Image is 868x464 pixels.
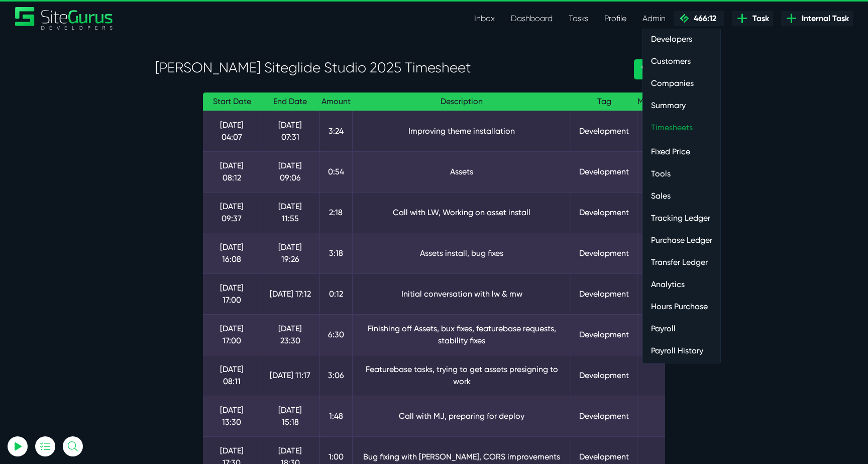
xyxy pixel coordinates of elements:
[571,92,637,111] th: Tag
[643,118,720,138] a: Timesheets
[571,273,637,314] td: Development
[571,355,637,396] td: Development
[203,355,261,396] td: [DATE] 08:11
[571,111,637,151] td: Development
[643,29,720,49] a: Developers
[571,192,637,233] td: Development
[571,151,637,192] td: Development
[637,92,665,111] th: Manual
[352,396,571,436] td: Call with MJ, preparing for deploy
[634,9,674,29] a: Admin
[203,111,261,151] td: [DATE] 04:07
[261,396,319,436] td: [DATE] 15:18
[203,273,261,314] td: [DATE] 17:00
[643,274,720,295] a: Analytics
[33,177,143,199] button: Log In
[571,396,637,436] td: Development
[319,92,352,111] th: Amount
[643,142,720,162] a: Fixed Price
[732,11,773,26] a: Task
[203,314,261,355] td: [DATE] 17:00
[203,92,261,111] th: Start Date
[352,92,571,111] th: Description
[571,314,637,355] td: Development
[319,233,352,273] td: 3:18
[261,314,319,355] td: [DATE] 23:30
[561,9,596,29] a: Tasks
[643,51,720,71] a: Customers
[352,192,571,233] td: Call with LW, Working on asset install
[203,233,261,273] td: [DATE] 16:08
[352,111,571,151] td: Improving theme installation
[643,319,720,339] a: Payroll
[690,14,716,23] span: 466:12
[203,192,261,233] td: [DATE] 09:37
[319,111,352,151] td: 3:24
[643,230,720,250] a: Purchase Ledger
[261,273,319,314] td: [DATE] 17:12
[319,396,352,436] td: 1:48
[571,233,637,273] td: Development
[15,7,114,30] a: SiteGurus
[637,273,665,314] td: ✅
[643,341,720,361] a: Payroll History
[634,59,652,79] a: ‹
[352,151,571,192] td: Assets
[781,11,853,26] a: Internal Task
[352,273,571,314] td: Initial conversation with lw & mw
[319,314,352,355] td: 6:30
[674,11,724,26] a: 466:12
[466,9,503,29] a: Inbox
[352,355,571,396] td: Featurebase tasks, trying to get assets presigning to work
[352,314,571,355] td: Finishing off Assets, bux fixes, featurebase requests, stability fixes
[203,151,261,192] td: [DATE] 08:12
[643,96,720,116] a: Summary
[643,186,720,206] a: Sales
[15,7,114,30] img: Sitegurus Logo
[261,151,319,192] td: [DATE] 09:06
[261,111,319,151] td: [DATE] 07:31
[155,59,619,76] h3: [PERSON_NAME] Siteglide Studio 2025 Timesheet
[261,92,319,111] th: End Date
[503,9,561,29] a: Dashboard
[319,192,352,233] td: 2:18
[203,396,261,436] td: [DATE] 13:30
[748,13,769,25] span: Task
[261,233,319,273] td: [DATE] 19:26
[643,252,720,272] a: Transfer Ledger
[643,73,720,94] a: Companies
[643,297,720,317] a: Hours Purchase
[319,355,352,396] td: 3:06
[319,273,352,314] td: 0:12
[319,151,352,192] td: 0:54
[643,208,720,228] a: Tracking Ledger
[643,164,720,184] a: Tools
[33,118,143,140] input: Email
[261,355,319,396] td: [DATE] 11:17
[261,192,319,233] td: [DATE] 11:55
[352,233,571,273] td: Assets install, bug fixes
[798,13,849,25] span: Internal Task
[596,9,634,29] a: Profile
